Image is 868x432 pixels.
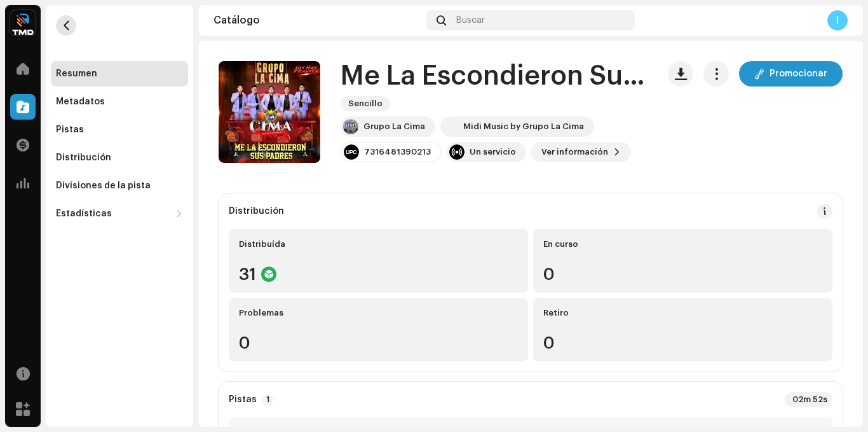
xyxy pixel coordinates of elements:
[10,10,36,36] img: 622bc8f8-b98b-49b5-8c6c-3a84fb01c0a0
[51,201,188,226] re-m-nav-dropdown: Estadísticas
[463,122,584,132] div: Midi Music by Grupo La Cima
[56,97,105,107] div: Metadatos
[443,119,458,134] img: dfff7bbd-c0f2-45a8-9a77-70becbc0bf51
[739,61,843,87] button: Promocionar
[364,147,431,157] div: 7316481390213
[239,308,518,318] div: Problemas
[470,147,516,157] div: Un servicio
[51,145,188,171] re-m-nav-item: Distribución
[229,206,284,216] div: Distribución
[56,125,84,135] div: Pistas
[239,239,518,249] div: Distribuída
[51,61,188,87] re-m-nav-item: Resumen
[363,122,425,132] div: Grupo La Cima
[51,89,188,115] re-m-nav-item: Metadatos
[214,15,421,25] div: Catálogo
[51,117,188,143] re-m-nav-item: Pistas
[543,239,822,249] div: En curso
[827,10,848,31] div: I
[56,69,97,79] div: Resumen
[341,62,648,91] h1: Me La Escondieron Sus Padres
[262,394,273,405] p-badge: 1
[229,394,257,405] strong: Pistas
[785,392,832,407] div: 02m 52s
[343,119,358,134] img: 0e3d4bfb-1343-462d-b991-eb85204d246b
[531,142,631,162] button: Ver información
[341,96,390,111] span: Sencillo
[543,308,822,318] div: Retiro
[456,15,485,25] span: Buscar
[56,209,112,219] div: Estadísticas
[56,181,151,191] div: Divisiones de la pista
[51,173,188,199] re-m-nav-item: Divisiones de la pista
[770,61,827,87] span: Promocionar
[56,153,111,163] div: Distribución
[541,139,608,165] span: Ver información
